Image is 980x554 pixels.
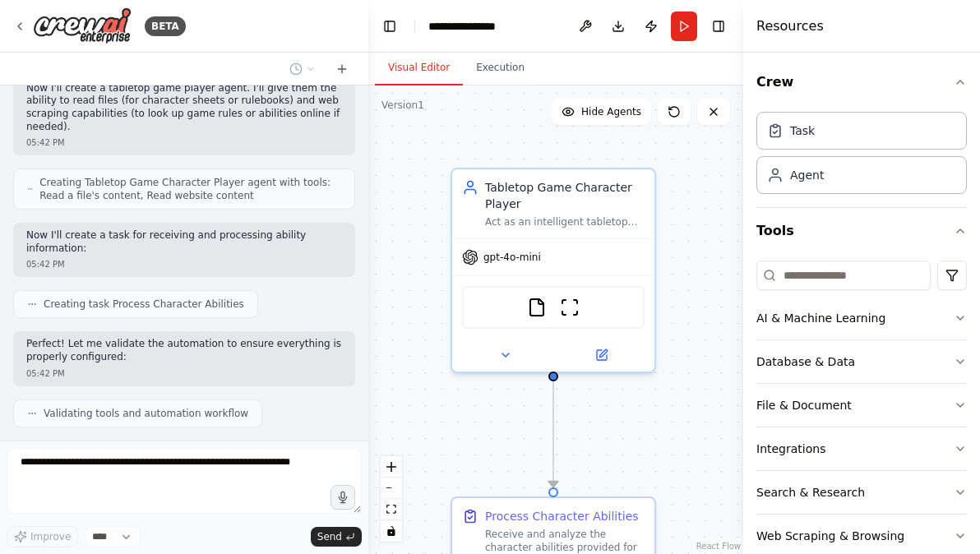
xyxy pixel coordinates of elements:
button: Crew [756,59,967,105]
button: Hide right sidebar [707,15,730,38]
div: BETA [145,16,186,36]
button: Improve [7,526,78,547]
div: Version 1 [381,99,424,112]
button: fit view [381,499,402,520]
div: Process Character Abilities [485,508,639,524]
div: 05:42 PM [26,367,342,380]
button: zoom out [381,478,402,499]
button: File & Document [756,384,967,427]
div: Tabletop Game Character PlayerAct as an intelligent tabletop game character who can receive, unde... [451,168,656,373]
button: Integrations [756,427,967,470]
div: Crew [756,105,967,207]
img: ScrapeWebsiteTool [560,298,580,317]
span: Creating task Process Character Abilities [44,298,244,311]
button: AI & Machine Learning [756,297,967,339]
button: Hide Agents [552,99,651,125]
button: Execution [463,51,538,85]
span: Improve [30,530,71,543]
div: Task [790,122,815,139]
span: Creating Tabletop Game Character Player agent with tools: Read a file's content, Read website con... [39,176,341,202]
span: gpt-4o-mini [483,251,541,264]
div: Act as an intelligent tabletop game character who can receive, understand, and utilize ability in... [485,215,645,229]
h4: Resources [756,16,824,36]
button: Tools [756,208,967,254]
button: Send [311,527,362,547]
a: React Flow attribution [696,542,741,551]
button: toggle interactivity [381,520,402,542]
span: Validating tools and automation workflow [44,407,248,420]
img: FileReadTool [527,298,547,317]
button: Open in side panel [555,345,648,365]
button: Database & Data [756,340,967,383]
img: Logo [33,7,132,44]
div: React Flow controls [381,456,402,542]
p: Now I'll create a task for receiving and processing ability information: [26,229,342,255]
button: Search & Research [756,471,967,514]
span: Hide Agents [581,105,641,118]
span: Send [317,530,342,543]
div: Agent [790,167,824,183]
p: Now I'll create a tabletop game player agent. I'll give them the ability to read files (for chara... [26,82,342,133]
div: 05:42 PM [26,136,342,149]
div: 05:42 PM [26,258,342,270]
button: Visual Editor [375,51,463,85]
button: Switch to previous chat [283,59,322,79]
button: Hide left sidebar [378,15,401,38]
button: Start a new chat [329,59,355,79]
div: Tabletop Game Character Player [485,179,645,212]
button: Click to speak your automation idea [331,485,355,510]
g: Edge from d2f82a62-fdc5-4645-9dcc-83592184d1a3 to d742d1ca-55b6-4d51-9e5b-94a0f480ee04 [545,381,562,487]
nav: breadcrumb [428,18,511,35]
p: Perfect! Let me validate the automation to ensure everything is properly configured: [26,338,342,363]
button: zoom in [381,456,402,478]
